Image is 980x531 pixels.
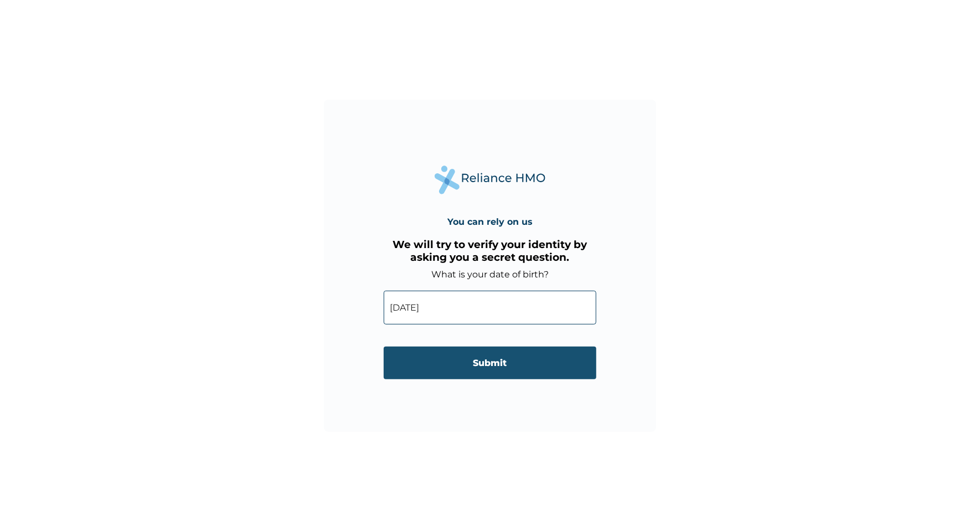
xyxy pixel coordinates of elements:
[447,216,533,227] h4: You can rely on us
[384,291,596,324] input: DD-MM-YYYY
[384,238,596,264] h3: We will try to verify your identity by asking you a secret question.
[431,269,549,280] label: What is your date of birth?
[384,347,596,379] input: Submit
[435,166,545,194] img: Reliance Health's Logo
